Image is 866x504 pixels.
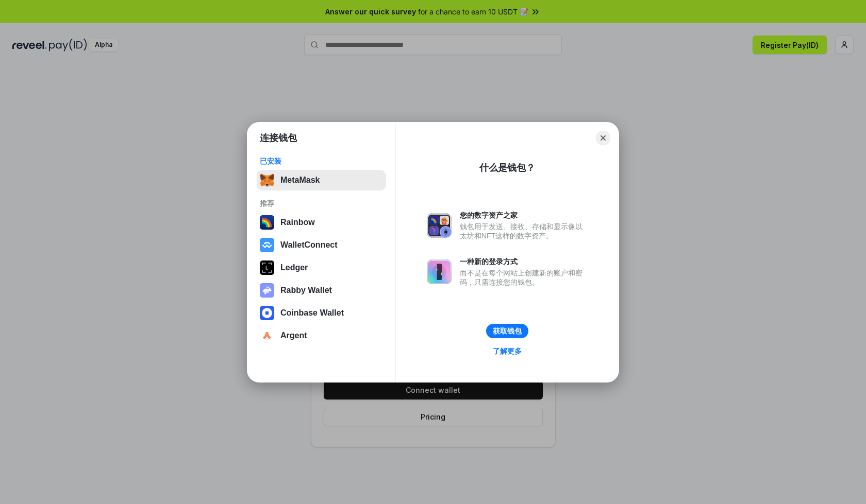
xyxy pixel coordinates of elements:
[260,199,383,208] div: 推荐
[280,240,338,250] div: WalletConnect
[479,162,535,174] div: 什么是钱包？
[487,344,528,358] a: 了解更多
[493,326,522,336] div: 获取钱包
[260,238,274,252] img: svg+xml,%3Csvg%20width%3D%2228%22%20height%3D%2228%22%20viewBox%3D%220%200%2028%2028%22%20fill%3D...
[280,286,332,295] div: Rabby Wallet
[257,257,386,278] button: Ledger
[427,213,452,238] img: svg+xml,%3Csvg%20xmlns%3D%22http%3A%2F%2Fwww.w3.org%2F2000%2Fsvg%22%20fill%3D%22none%22%20viewBox...
[257,212,386,233] button: Rainbow
[493,346,522,356] div: 了解更多
[260,260,274,275] img: svg+xml,%3Csvg%20xmlns%3D%22http%3A%2F%2Fwww.w3.org%2F2000%2Fsvg%22%20width%3D%2228%22%20height%3...
[257,280,386,301] button: Rabby Wallet
[260,306,274,320] img: svg+xml,%3Csvg%20width%3D%2228%22%20height%3D%2228%22%20viewBox%3D%220%200%2028%2028%22%20fill%3D...
[280,308,344,318] div: Coinbase Wallet
[460,211,588,220] div: 您的数字资产之家
[280,263,308,272] div: Ledger
[257,325,386,346] button: Argent
[260,215,274,230] img: svg+xml,%3Csvg%20width%3D%22120%22%20height%3D%22120%22%20viewBox%3D%220%200%20120%20120%22%20fil...
[427,259,452,284] img: svg+xml,%3Csvg%20xmlns%3D%22http%3A%2F%2Fwww.w3.org%2F2000%2Fsvg%22%20fill%3D%22none%22%20viewBox...
[257,235,386,255] button: WalletConnect
[260,132,297,144] h1: 连接钱包
[260,157,383,166] div: 已安装
[280,331,307,340] div: Argent
[460,268,588,287] div: 而不是在每个网站上创建新的账户和密码，只需连接您的钱包。
[280,218,315,227] div: Rainbow
[260,283,274,298] img: svg+xml,%3Csvg%20xmlns%3D%22http%3A%2F%2Fwww.w3.org%2F2000%2Fsvg%22%20fill%3D%22none%22%20viewBox...
[460,222,588,240] div: 钱包用于发送、接收、存储和显示像以太坊和NFT这样的数字资产。
[486,324,528,338] button: 获取钱包
[460,257,588,266] div: 一种新的登录方式
[596,131,610,145] button: Close
[260,328,274,343] img: svg+xml,%3Csvg%20width%3D%2228%22%20height%3D%2228%22%20viewBox%3D%220%200%2028%2028%22%20fill%3D...
[280,176,320,185] div: MetaMask
[257,170,386,190] button: MetaMask
[257,303,386,323] button: Coinbase Wallet
[260,173,274,187] img: svg+xml,%3Csvg%20fill%3D%22none%22%20height%3D%2233%22%20viewBox%3D%220%200%2035%2033%22%20width%...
